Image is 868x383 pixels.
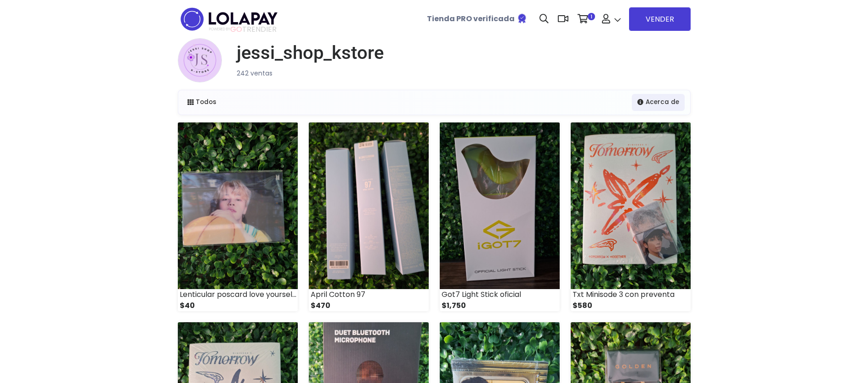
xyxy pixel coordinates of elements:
[427,13,515,24] b: Tienda PRO verificada
[178,300,298,311] div: $40
[209,25,277,34] span: TRENDIER
[309,122,429,311] a: April Cotton 97 $470
[182,94,222,110] a: Todos
[632,94,685,110] a: Acerca de
[237,42,384,64] h1: jessi_shop_kstore
[178,38,222,82] img: small.png
[588,13,595,20] span: 1
[571,122,691,311] a: Txt Minisode 3 con preventa $580
[440,122,560,289] img: small_1717983385810.jpeg
[516,13,528,24] img: Tienda verificada
[571,300,691,311] div: $580
[178,122,298,289] img: small_1717984837554.jpeg
[571,122,691,289] img: small_1717983168834.jpeg
[629,7,691,31] a: VENDER
[309,289,429,300] div: April Cotton 97
[237,69,272,78] small: 242 ventas
[178,122,298,311] a: Lenticular poscard love yourself her $40
[209,27,230,32] span: POWERED BY
[309,122,429,289] img: small_1717983579688.jpeg
[309,300,429,311] div: $470
[571,289,691,300] div: Txt Minisode 3 con preventa
[440,289,560,300] div: Got7 Light Stick oficial
[230,24,242,35] span: GO
[229,42,384,64] a: jessi_shop_kstore
[573,5,597,33] a: 1
[440,122,560,311] a: Got7 Light Stick oficial $1,750
[178,5,280,34] img: logo
[178,289,298,300] div: Lenticular poscard love yourself her
[440,300,560,311] div: $1,750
